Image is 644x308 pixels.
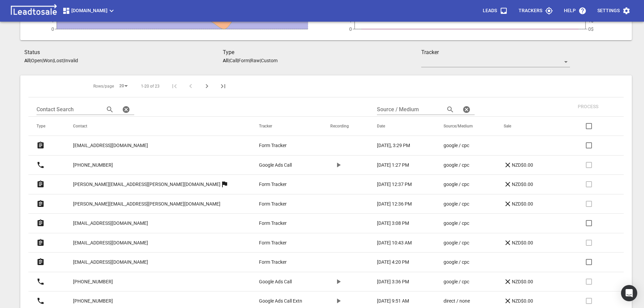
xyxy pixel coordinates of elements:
p: Lost [54,58,63,63]
a: Form Tracker [259,259,304,266]
svg: More than one lead from this user [220,180,229,188]
p: google / cpc [444,162,469,169]
th: Date [369,117,435,136]
h3: Status [24,48,223,56]
a: Google Ads Call [259,278,304,285]
a: [DATE] 12:36 PM [377,200,416,208]
p: [EMAIL_ADDRESS][DOMAIN_NAME] [73,220,148,227]
p: Help [564,7,576,14]
a: NZD$0.00 [504,180,545,188]
p: [DATE] 3:08 PM [377,220,409,227]
tspan: 1$ [588,18,594,23]
span: | [260,58,261,63]
p: google / cpc [444,220,469,227]
tspan: 1 [349,18,352,23]
p: [PHONE_NUMBER] [73,278,113,285]
a: [DATE] 12:37 PM [377,181,416,188]
div: Open Intercom Messenger [621,285,637,301]
a: NZD$0.00 [504,200,545,208]
a: NZD$0.00 [504,239,545,247]
p: [EMAIL_ADDRESS][DOMAIN_NAME] [73,239,148,246]
p: Form Tracker [259,200,287,208]
button: [DOMAIN_NAME] [59,4,118,18]
p: NZD$0.00 [504,278,533,286]
p: [DATE] 3:36 PM [377,278,409,285]
p: Form Tracker [259,239,287,246]
th: Tracker [251,117,323,136]
span: | [249,58,251,63]
p: [DATE] 10:43 AM [377,239,412,246]
p: [DATE] 1:27 PM [377,162,409,169]
p: [DATE] 4:20 PM [377,259,409,266]
a: google / cpc [444,239,477,246]
h3: Tracker [421,48,570,56]
a: [EMAIL_ADDRESS][DOMAIN_NAME] [73,215,148,232]
p: Custom [261,58,278,63]
p: [PHONE_NUMBER] [73,298,113,305]
p: Settings [597,7,620,14]
p: Invalid [64,58,78,63]
a: Form Tracker [259,200,304,208]
p: google / cpc [444,259,469,266]
p: NZD$0.00 [504,161,533,169]
a: direct / none [444,298,477,305]
span: Rows/page [93,84,114,89]
a: [EMAIL_ADDRESS][DOMAIN_NAME] [73,137,148,154]
p: Form Tracker [259,220,287,227]
p: [DATE] 12:37 PM [377,181,412,188]
p: Form Tracker [259,142,287,149]
a: [DATE] 9:51 AM [377,298,416,305]
svg: Form [37,180,45,188]
a: [EMAIL_ADDRESS][DOMAIN_NAME] [73,235,148,251]
th: Source/Medium [435,117,496,136]
h3: Type [223,48,421,56]
a: [PHONE_NUMBER] [73,157,113,173]
span: [DOMAIN_NAME] [62,7,116,15]
p: NZD$0.00 [504,297,533,305]
svg: Call [37,161,45,169]
p: google / cpc [444,278,469,285]
p: NZD$0.00 [504,239,533,247]
p: Won [43,58,53,63]
svg: Form [37,219,45,227]
span: | [63,58,64,63]
th: Contact [65,117,251,136]
span: | [53,58,54,63]
div: 20 [117,81,130,91]
p: Google Ads Call Extn [259,298,302,305]
a: [DATE] 3:08 PM [377,220,416,227]
p: [PERSON_NAME][EMAIL_ADDRESS][PERSON_NAME][DOMAIN_NAME] [73,200,220,208]
svg: Form [37,141,45,149]
span: | [229,58,230,63]
a: Form Tracker [259,181,304,188]
a: NZD$0.00 [504,161,545,169]
p: [DATE] 12:36 PM [377,200,412,208]
p: [PERSON_NAME][EMAIL_ADDRESS][PERSON_NAME][DOMAIN_NAME] [73,181,220,188]
p: [EMAIL_ADDRESS][DOMAIN_NAME] [73,259,148,266]
aside: All [24,58,30,63]
a: [DATE] 3:36 PM [377,278,416,285]
p: NZD$0.00 [504,200,533,208]
a: Form Tracker [259,239,304,246]
a: [PERSON_NAME][EMAIL_ADDRESS][PERSON_NAME][DOMAIN_NAME] [73,196,220,212]
aside: All [223,58,229,63]
img: logo [8,4,59,18]
th: Sale [496,117,564,136]
button: Last Page [215,78,231,94]
tspan: 0 [349,26,352,32]
span: | [30,58,31,63]
p: google / cpc [444,200,469,208]
p: NZD$0.00 [504,180,533,188]
p: google / cpc [444,181,469,188]
p: Open [31,58,42,63]
p: Google Ads Call [259,162,292,169]
button: Next Page [199,78,215,94]
p: Raw [251,58,260,63]
a: [DATE], 3:29 PM [377,142,416,149]
a: [PERSON_NAME][EMAIL_ADDRESS][PERSON_NAME][DOMAIN_NAME] [73,176,220,193]
p: [DATE], 3:29 PM [377,142,410,149]
a: Google Ads Call Extn [259,298,304,305]
span: | [237,58,238,63]
svg: Form [37,200,45,208]
a: [DATE] 1:27 PM [377,162,416,169]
